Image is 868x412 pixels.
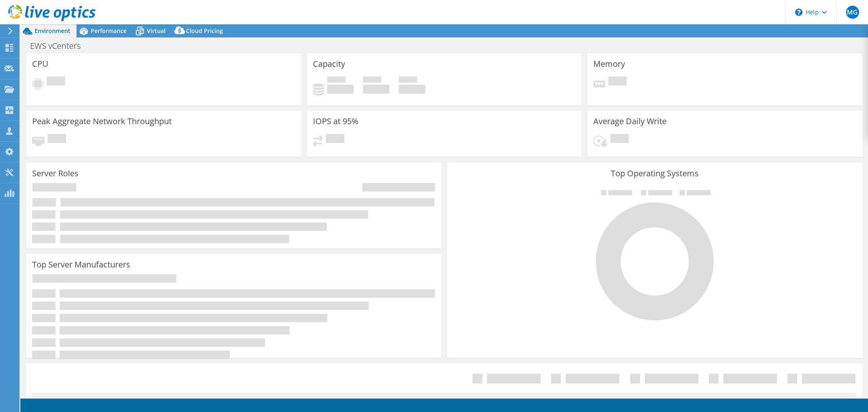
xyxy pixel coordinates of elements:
h4: 0 GiB [327,85,354,94]
span: Environment [35,27,70,35]
span: Used [327,77,345,85]
span: Performance [91,27,127,35]
span: Total [399,77,417,85]
h1: EWS vCenters [26,42,93,50]
span: MG [846,6,859,19]
h3: Top Server Manufacturers [32,260,130,269]
span: Pending [610,134,629,145]
h3: Average Daily Write [593,117,667,126]
h3: IOPS at 95% [313,117,359,126]
h3: Memory [593,59,625,68]
h4: 0 GiB [399,85,425,94]
span: Cloud Pricing [186,27,223,35]
span: Free [363,77,381,85]
h3: Peak Aggregate Network Throughput [32,117,172,126]
h4: 0 GiB [363,85,389,94]
h3: Capacity [313,59,345,68]
span: Pending [48,134,66,145]
span: Pending [608,77,627,88]
svg: \n [795,9,802,16]
span: Pending [47,77,65,88]
h3: CPU [32,59,48,68]
span: Pending [326,134,344,145]
h3: Server Roles [32,169,79,178]
span: Virtual [147,27,166,35]
h3: Top Operating Systems [453,169,856,178]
